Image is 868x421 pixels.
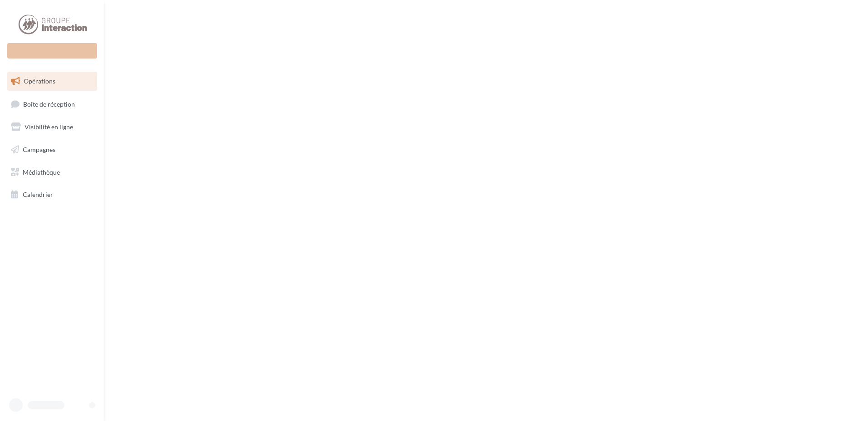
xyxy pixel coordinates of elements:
[7,43,97,59] div: Nouvelle campagne
[5,185,99,204] a: Calendrier
[5,117,99,137] a: Visibilité en ligne
[23,146,55,153] span: Campagnes
[23,191,53,198] span: Calendrier
[5,72,99,91] a: Opérations
[5,94,99,114] a: Boîte de réception
[23,168,60,176] span: Médiathèque
[5,163,99,182] a: Médiathèque
[23,100,75,108] span: Boîte de réception
[5,140,99,159] a: Campagnes
[24,77,55,85] span: Opérations
[25,123,73,131] span: Visibilité en ligne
